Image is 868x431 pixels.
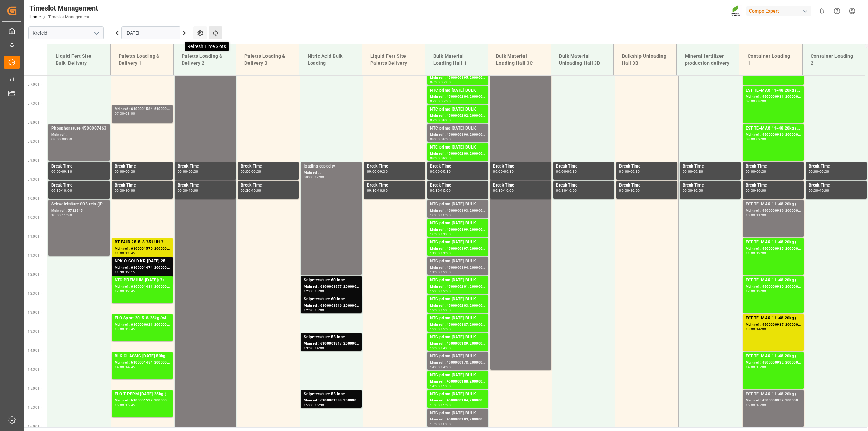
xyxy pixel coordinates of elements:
[746,360,801,366] div: Main ref : 4500000932, 2000000976
[178,189,188,192] div: 09:30
[746,94,801,100] div: Main ref : 4500000931, 2000000976
[682,50,734,70] div: Mineral fertilizer production delivery
[441,138,451,141] div: 08:30
[746,322,801,328] div: Main ref : 4500000937, 2000000976
[304,176,314,179] div: 09:00
[430,239,485,246] div: NTC primo [DATE] BULK
[430,113,485,119] div: Main ref : 4500000202, 2000000032
[124,170,125,173] div: -
[115,163,170,170] div: Break Time
[124,112,125,115] div: -
[441,271,451,274] div: 12:00
[746,125,801,132] div: EST TE-MAX 11-48 20kg (x56) WW
[28,254,42,257] span: 11:30 Hr
[61,214,62,217] div: -
[315,309,324,312] div: 13:00
[441,170,451,173] div: 09:30
[441,309,451,312] div: 13:00
[755,138,756,141] div: -
[556,182,611,189] div: Break Time
[91,28,101,38] button: open menu
[818,170,820,173] div: -
[430,366,440,369] div: 14:00
[440,170,441,173] div: -
[441,189,451,192] div: 10:00
[746,208,801,214] div: Main ref : 4500000939, 2000000976
[367,182,422,189] div: Break Time
[242,50,294,70] div: Paletts Loading & Delivery 3
[115,290,124,293] div: 12:00
[124,189,125,192] div: -
[630,170,640,173] div: 09:30
[125,112,135,115] div: 08:00
[430,220,485,227] div: NTC primo [DATE] BULK
[683,163,738,170] div: Break Time
[556,170,566,173] div: 09:00
[187,170,188,173] div: -
[28,330,42,333] span: 13:30 Hr
[430,81,440,84] div: 06:30
[745,50,797,70] div: Container Loading 1
[619,182,674,189] div: Break Time
[189,189,198,192] div: 10:00
[440,328,441,331] div: -
[440,290,441,293] div: -
[314,309,315,312] div: -
[441,328,451,331] div: 13:30
[28,216,42,219] span: 10:30 Hr
[187,189,188,192] div: -
[746,277,801,284] div: EST TE-MAX 11-48 20kg (x56) WW
[124,290,125,293] div: -
[430,233,440,236] div: 10:30
[28,349,42,352] span: 14:00 Hr
[440,252,441,255] div: -
[430,182,485,189] div: Break Time
[430,214,440,217] div: 10:00
[378,170,388,173] div: 09:30
[630,189,640,192] div: 10:00
[493,170,503,173] div: 09:00
[430,322,485,328] div: Main ref : 4500000187, 2000000017
[746,189,755,192] div: 09:30
[252,170,261,173] div: 09:30
[61,170,62,173] div: -
[241,189,251,192] div: 09:30
[430,309,440,312] div: 12:30
[179,50,231,70] div: Paletts Loading & Delivery 2
[125,271,135,274] div: 12:15
[178,182,233,189] div: Break Time
[29,3,98,13] div: Timeslot Management
[115,112,124,115] div: 07:30
[746,138,755,141] div: 08:00
[430,94,485,100] div: Main ref : 4500000204, 2000000032
[430,296,485,303] div: NTC primo [DATE] BULK
[304,341,359,347] div: Main ref : 6100001517, 2000001341
[440,189,441,192] div: -
[121,26,180,39] input: DD.MM.YYYY
[28,83,42,86] span: 07:00 Hr
[367,189,377,192] div: 09:30
[430,353,485,360] div: NTC primo [DATE] BULK
[746,4,814,17] button: Compo Expert
[28,26,104,39] input: Type to search/select
[304,303,359,309] div: Main ref : 6100001516, 2000001340
[441,233,451,236] div: 11:00
[829,3,845,19] button: Help Center
[504,189,514,192] div: 10:00
[441,214,451,217] div: 10:30
[746,87,801,94] div: EST TE-MAX 11-48 20kg (x56) WW
[756,290,766,293] div: 13:00
[51,170,61,173] div: 09:00
[28,178,42,181] span: 09:30 Hr
[430,258,485,265] div: NTC primo [DATE] BULK
[814,3,829,19] button: show 0 new notifications
[430,87,485,94] div: NTC primo [DATE] BULK
[556,50,608,70] div: Bulk Material Unloading Hall 3B
[746,315,801,322] div: EST TE-MAX 11-48 20kg (x56) WW
[315,347,324,350] div: 14:00
[430,144,485,151] div: NTC primo [DATE] BULK
[124,328,125,331] div: -
[115,353,170,360] div: BLK CLASSIC [DATE] 50kg(x21)D,EN,PL,FNLRFU KR NEW 15-5-8 15kg (x60) DE,AT;FLO T NK 14-0-19 25kg (...
[251,189,252,192] div: -
[441,366,451,369] div: 14:30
